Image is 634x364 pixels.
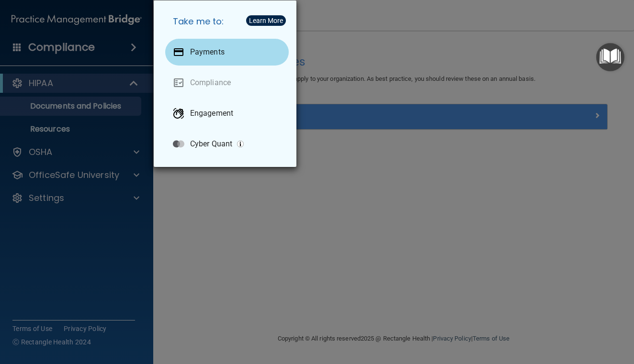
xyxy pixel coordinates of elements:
[596,43,624,71] button: Open Resource Center
[246,15,286,26] button: Learn More
[165,69,289,96] a: Compliance
[165,39,289,66] a: Payments
[468,296,623,334] iframe: Drift Widget Chat Controller
[165,131,289,157] a: Cyber Quant
[190,109,233,118] p: Engagement
[165,100,289,127] a: Engagement
[249,17,283,24] div: Learn More
[165,8,289,35] h5: Take me to:
[190,139,232,149] p: Cyber Quant
[190,47,225,57] p: Payments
